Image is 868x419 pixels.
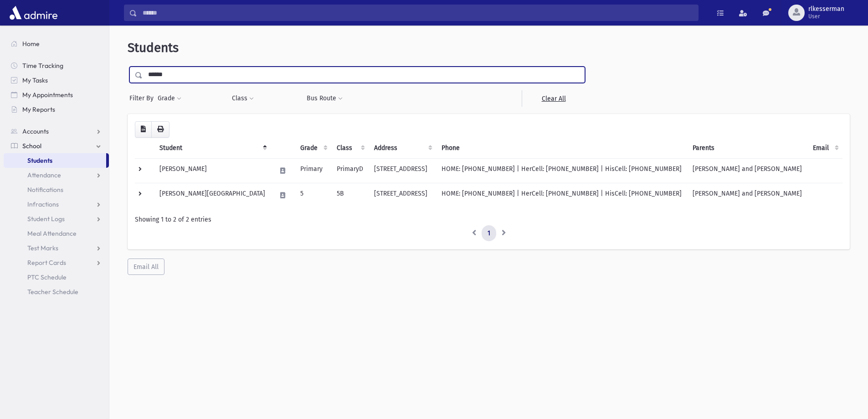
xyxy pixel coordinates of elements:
th: Email: activate to sort column ascending [807,138,842,159]
span: Time Tracking [22,62,63,70]
td: Primary [295,158,331,183]
span: My Reports [22,105,55,114]
span: User [808,13,844,20]
span: Report Cards [27,259,66,267]
a: School [4,139,109,153]
a: Time Tracking [4,58,109,73]
span: Teacher Schedule [27,288,78,296]
td: PrimaryD [331,158,369,183]
a: Test Marks [4,241,109,255]
span: Infractions [27,200,59,208]
a: Teacher Schedule [4,285,109,299]
a: Attendance [4,168,109,182]
a: My Reports [4,102,109,117]
span: Accounts [22,127,49,135]
span: Students [27,156,52,165]
td: HOME: [PHONE_NUMBER] | HerCell: [PHONE_NUMBER] | HisCell: [PHONE_NUMBER] [436,183,687,207]
button: Email All [128,259,164,275]
a: Student Logs [4,212,109,226]
td: [PERSON_NAME] and [PERSON_NAME] [687,183,807,207]
td: 5 [295,183,331,207]
span: School [22,142,41,150]
a: Accounts [4,124,109,139]
a: 1 [482,225,496,242]
span: Filter By [129,93,157,103]
span: Test Marks [27,244,58,252]
a: Clear All [522,90,585,107]
a: Students [4,153,106,168]
button: Class [231,90,254,107]
td: [PERSON_NAME][GEOGRAPHIC_DATA] [154,183,271,207]
button: Grade [157,90,182,107]
span: PTC Schedule [27,273,67,281]
a: My Appointments [4,88,109,102]
span: Attendance [27,171,61,179]
th: Parents [687,138,807,159]
a: Home [4,36,109,51]
span: rlkesserman [808,5,844,13]
span: Meal Attendance [27,229,77,238]
span: My Appointments [22,91,73,99]
img: AdmirePro [7,4,60,22]
th: Phone [436,138,687,159]
td: [STREET_ADDRESS] [369,183,436,207]
span: Notifications [27,186,63,194]
a: Meal Attendance [4,226,109,241]
td: [PERSON_NAME] [154,158,271,183]
th: Address: activate to sort column ascending [369,138,436,159]
td: [STREET_ADDRESS] [369,158,436,183]
span: Students [128,40,179,55]
button: Bus Route [306,90,343,107]
span: Home [22,40,40,48]
td: HOME: [PHONE_NUMBER] | HerCell: [PHONE_NUMBER] | HisCell: [PHONE_NUMBER] [436,158,687,183]
a: Report Cards [4,255,109,270]
th: Student: activate to sort column descending [154,138,271,159]
button: CSV [135,121,152,138]
span: Student Logs [27,215,65,223]
a: My Tasks [4,73,109,88]
span: My Tasks [22,76,48,84]
td: [PERSON_NAME] and [PERSON_NAME] [687,158,807,183]
a: PTC Schedule [4,270,109,285]
div: Showing 1 to 2 of 2 entries [135,215,842,224]
a: Notifications [4,182,109,197]
a: Infractions [4,197,109,212]
button: Print [151,121,169,138]
td: 5B [331,183,369,207]
input: Search [137,5,698,21]
th: Grade: activate to sort column ascending [295,138,331,159]
th: Class: activate to sort column ascending [331,138,369,159]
